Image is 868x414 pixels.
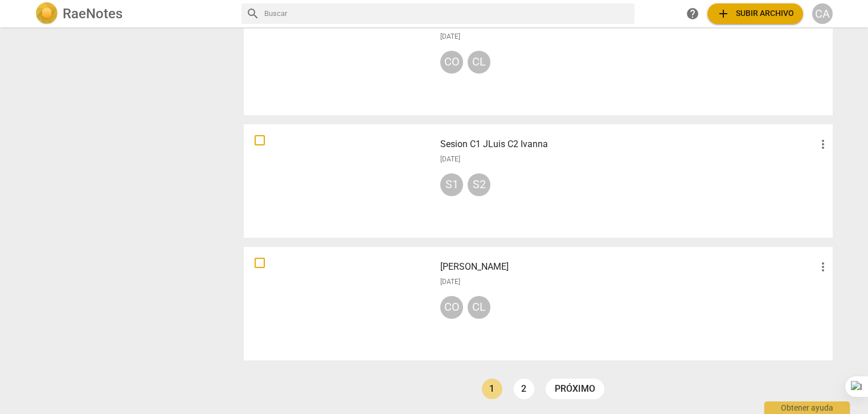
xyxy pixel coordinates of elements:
div: S2 [468,173,490,196]
h3: Sesion C1 JLuis C2 Ivanna [440,137,816,151]
a: LogoRaeNotes [35,2,232,25]
span: help [686,7,699,21]
div: S1 [440,173,463,196]
a: Obtener ayuda [682,3,703,24]
a: próximo [546,379,604,399]
span: Subir archivo [716,7,794,21]
div: CO [440,51,463,74]
div: CO [440,296,463,319]
div: CL [468,296,490,319]
div: CL [468,51,490,74]
a: Page 1 is your current page [482,379,502,399]
div: Obtener ayuda [764,401,850,414]
span: [DATE] [440,32,460,42]
h3: Cintia Alvado [440,260,816,274]
a: Sesion C1 JLuis C2 Ivanna[DATE]S1S2 [248,128,829,234]
h2: RaeNotes [63,6,122,22]
span: add [716,7,730,21]
span: search [246,7,260,21]
button: Subir [707,3,803,24]
a: [PERSON_NAME][DATE]COCL [248,251,829,356]
span: more_vert [816,260,830,274]
button: CA [812,3,833,24]
span: [DATE] [440,277,460,287]
img: Logo [35,2,58,25]
span: more_vert [816,137,830,151]
a: Page 2 [514,379,534,399]
input: Buscar [264,5,630,23]
span: [DATE] [440,155,460,164]
a: [DATE][PERSON_NAME]- [PERSON_NAME][DATE]COCL [248,6,829,111]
